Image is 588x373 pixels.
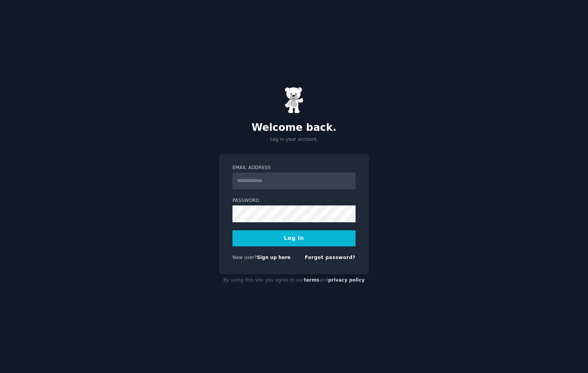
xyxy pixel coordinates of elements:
p: Log in your account. [219,136,369,143]
label: Password [232,197,356,204]
div: By using this site you agree to our and [219,274,369,287]
label: Email Address [232,165,356,171]
a: Sign up here [257,255,291,260]
a: privacy policy [328,277,365,283]
h2: Welcome back. [219,122,369,134]
a: Forgot password? [305,255,356,260]
span: New user? [232,255,257,260]
button: Log In [232,230,356,246]
img: Gummy Bear [284,87,304,114]
a: terms [304,277,319,283]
